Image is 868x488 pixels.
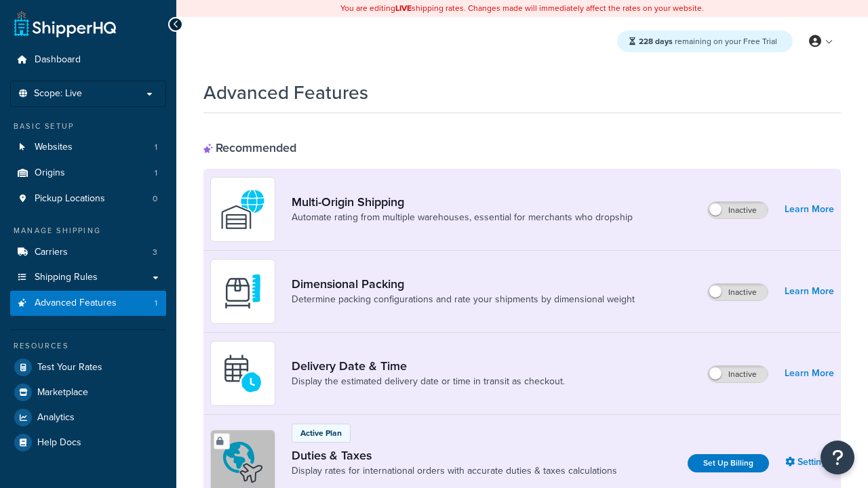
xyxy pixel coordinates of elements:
[292,277,635,291] a: Dimensional Packing
[292,359,565,373] a: Delivery Date & Time
[10,161,166,186] a: Origins1
[10,186,166,211] a: Pickup Locations0
[10,121,166,132] div: Basic Setup
[35,247,68,258] span: Carriers
[639,35,777,47] span: remaining on your Free Trial
[785,200,834,219] a: Learn More
[37,437,81,449] span: Help Docs
[10,135,166,160] li: Websites
[10,135,166,160] a: Websites1
[10,47,166,73] a: Dashboard
[155,142,157,153] span: 1
[292,464,617,478] a: Display rates for international orders with accurate duties & taxes calculations
[708,284,768,300] label: Inactive
[785,364,834,383] a: Learn More
[35,193,105,205] span: Pickup Locations
[37,412,75,424] span: Analytics
[153,247,157,258] span: 3
[10,240,166,265] a: Carriers3
[292,375,565,388] a: Display the estimated delivery date or time in transit as checkout.
[35,298,117,309] span: Advanced Features
[153,193,157,205] span: 0
[10,291,166,316] a: Advanced Features1
[37,362,102,373] span: Test Your Rates
[10,355,166,380] a: Test Your Rates
[785,282,834,301] a: Learn More
[35,167,65,179] span: Origins
[10,405,166,430] a: Analytics
[155,298,157,309] span: 1
[300,427,342,439] p: Active Plan
[10,340,166,352] div: Resources
[203,79,368,106] h1: Advanced Features
[35,272,98,283] span: Shipping Rules
[219,268,267,315] img: DTVBYsAAAAAASUVORK5CYII=
[155,167,157,179] span: 1
[35,142,73,153] span: Websites
[821,441,854,474] button: Open Resource Center
[292,448,617,463] a: Duties & Taxes
[37,387,88,399] span: Marketplace
[35,54,81,66] span: Dashboard
[395,2,412,14] b: LIVE
[10,240,166,265] li: Carriers
[292,293,635,306] a: Determine packing configurations and rate your shipments by dimensional weight
[708,202,768,218] label: Inactive
[10,380,166,405] a: Marketplace
[10,186,166,211] li: Pickup Locations
[203,140,296,155] div: Recommended
[10,291,166,316] li: Advanced Features
[10,265,166,290] a: Shipping Rules
[10,161,166,186] li: Origins
[219,350,267,397] img: gfkeb5ejjkALwAAAABJRU5ErkJggg==
[292,211,633,224] a: Automate rating from multiple warehouses, essential for merchants who dropship
[10,430,166,455] a: Help Docs
[219,186,267,233] img: WatD5o0RtDAAAAAElFTkSuQmCC
[639,35,673,47] strong: 228 days
[688,454,769,472] a: Set Up Billing
[34,88,82,100] span: Scope: Live
[10,225,166,237] div: Manage Shipping
[708,366,768,382] label: Inactive
[292,195,633,209] a: Multi-Origin Shipping
[785,453,834,472] a: Settings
